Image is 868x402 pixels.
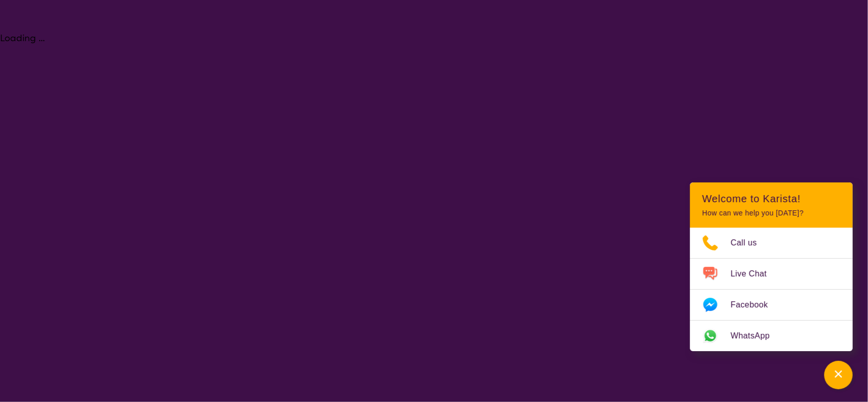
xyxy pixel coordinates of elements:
div: Channel Menu [690,182,853,351]
span: WhatsApp [731,328,782,344]
p: How can we help you [DATE]? [702,209,841,218]
ul: Choose channel [690,228,853,351]
span: Call us [731,235,769,251]
span: Facebook [731,297,780,313]
span: Live Chat [731,266,779,282]
a: Web link opens in a new tab. [690,321,853,351]
h2: Welcome to Karista! [702,193,841,205]
button: Channel Menu [824,361,853,389]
